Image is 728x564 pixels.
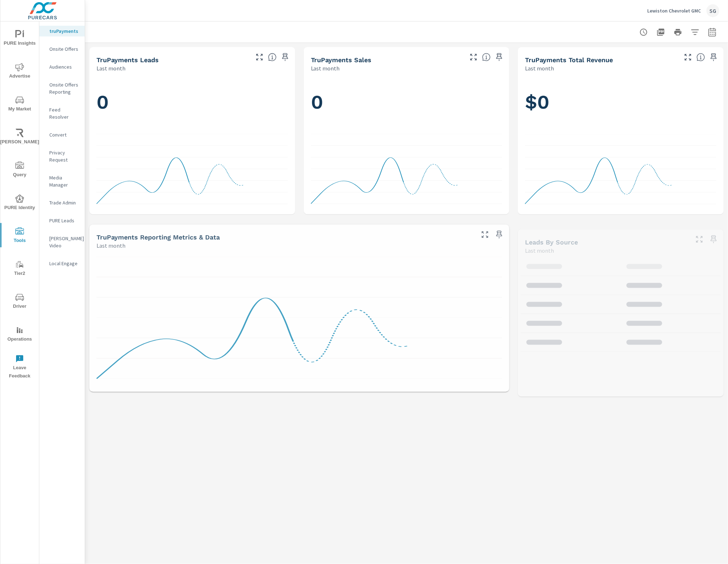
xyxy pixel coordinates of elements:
[705,25,719,39] button: Select Date Range
[482,53,491,61] span: Number of sales matched to a truPayments lead. [Source: This data is sourced from the dealer's DM...
[3,63,37,80] span: Advertise
[3,260,37,278] span: Tier2
[3,293,37,311] span: Driver
[39,172,85,190] div: Media Manager
[96,64,125,73] p: Last month
[39,233,85,251] div: [PERSON_NAME] Video
[279,51,291,63] span: Save this to your personalized report
[0,21,39,383] div: nav menu
[494,51,505,63] span: Save this to your personalized report
[682,51,694,63] button: Make Fullscreen
[494,229,505,240] span: Save this to your personalized report
[49,131,79,138] p: Convert
[49,174,79,188] p: Media Manager
[3,194,37,212] span: PURE Identity
[3,96,37,113] span: My Market
[39,258,85,269] div: Local Engage
[525,238,578,246] h5: Leads By Source
[654,25,668,39] button: "Export Report to PDF"
[49,63,79,70] p: Audiences
[694,234,705,245] button: Make Fullscreen
[49,149,79,163] p: Privacy Request
[525,56,613,64] h5: truPayments Total Revenue
[49,45,79,53] p: Onsite Offers
[3,355,37,380] span: Leave Feedback
[671,25,685,39] button: Print Report
[479,229,491,240] button: Make Fullscreen
[39,129,85,140] div: Convert
[96,241,125,250] p: Last month
[3,129,37,146] span: [PERSON_NAME]
[311,56,372,64] h5: truPayments Sales
[525,90,717,114] h1: $0
[688,25,702,39] button: Apply Filters
[39,147,85,165] div: Privacy Request
[49,81,79,95] p: Onsite Offers Reporting
[3,30,37,48] span: PURE Insights
[3,162,37,179] span: Query
[3,326,37,343] span: Operations
[96,233,220,241] h5: truPayments Reporting Metrics & Data
[697,53,705,61] span: Total revenue from sales matched to a truPayments lead. [Source: This data is sourced from the de...
[39,215,85,226] div: PURE Leads
[39,104,85,122] div: Feed Resolver
[49,106,79,120] p: Feed Resolver
[49,235,79,249] p: [PERSON_NAME] Video
[39,61,85,72] div: Audiences
[268,53,277,61] span: The number of truPayments leads.
[96,56,159,64] h5: truPayments Leads
[39,197,85,208] div: Trade Admin
[49,28,79,35] p: truPayments
[49,217,79,224] p: PURE Leads
[96,90,288,114] h1: 0
[39,44,85,54] div: Onsite Offers
[39,79,85,97] div: Onsite Offers Reporting
[708,234,719,245] span: Save this to your personalized report
[49,199,79,206] p: Trade Admin
[708,51,719,63] span: Save this to your personalized report
[647,8,701,14] p: Lewiston Chevrolet GMC
[525,64,554,73] p: Last month
[525,246,554,255] p: Last month
[39,26,85,36] div: truPayments
[311,64,340,73] p: Last month
[468,51,479,63] button: Make Fullscreen
[49,260,79,267] p: Local Engage
[3,227,37,245] span: Tools
[311,90,502,114] h1: 0
[707,4,719,17] div: SG
[254,51,265,63] button: Make Fullscreen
